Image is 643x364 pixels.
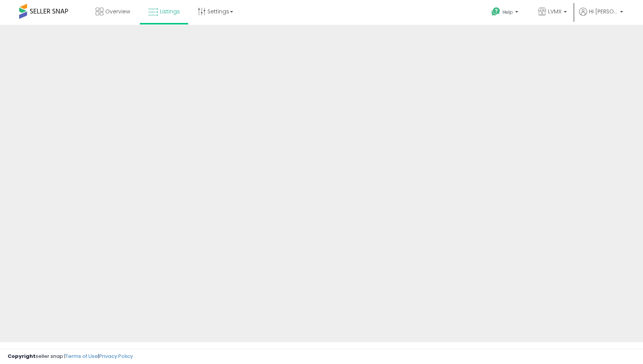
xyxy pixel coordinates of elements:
[503,9,513,15] span: Help
[160,8,180,15] span: Listings
[491,7,501,16] i: Get Help
[589,8,618,15] span: Hi [PERSON_NAME]
[485,1,526,25] a: Help
[548,8,561,15] span: LVMX
[579,8,623,25] a: Hi [PERSON_NAME]
[105,8,130,15] span: Overview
